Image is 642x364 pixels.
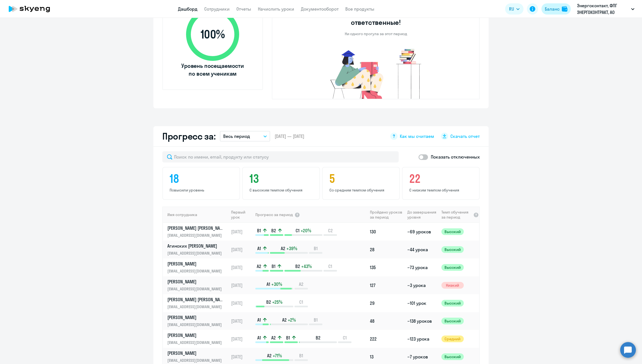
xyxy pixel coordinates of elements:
[167,296,229,310] a: [PERSON_NAME] [PERSON_NAME][EMAIL_ADDRESS][DOMAIN_NAME]
[167,296,225,303] p: [PERSON_NAME] [PERSON_NAME]
[258,6,294,12] a: Начислить уроки
[167,261,225,267] p: [PERSON_NAME]
[328,263,332,269] span: C1
[368,207,405,223] th: Пройдено уроков за период
[167,339,225,346] p: [EMAIL_ADDRESS][DOMAIN_NAME]
[167,322,225,328] p: [EMAIL_ADDRESS][DOMAIN_NAME]
[167,261,229,274] a: [PERSON_NAME][EMAIL_ADDRESS][DOMAIN_NAME]
[441,336,464,342] span: Средний
[441,228,464,235] span: Высокий
[328,227,333,234] span: C2
[541,3,571,15] button: Балансbalance
[441,246,464,253] span: Высокий
[272,299,282,305] span: +25%
[288,317,296,323] span: +2%
[314,317,318,323] span: B1
[229,294,255,312] td: [DATE]
[257,335,261,341] span: A1
[223,133,250,140] p: Весь период
[257,245,261,252] span: A1
[286,335,290,341] span: B1
[441,210,472,220] span: Темп обучения за период
[301,6,339,12] a: Документооборот
[167,286,225,292] p: [EMAIL_ADDRESS][DOMAIN_NAME]
[345,31,407,36] p: Ни одного прогула за этот период
[163,207,229,223] th: Имя сотрудника
[405,276,439,294] td: ~3 урока
[167,225,229,238] a: [PERSON_NAME] [PERSON_NAME][EMAIL_ADDRESS][DOMAIN_NAME]
[450,133,480,139] span: Скачать отчет
[257,227,261,234] span: B1
[282,317,287,323] span: A2
[229,241,255,258] td: [DATE]
[167,279,225,285] p: [PERSON_NAME]
[368,330,405,348] td: 222
[167,314,229,328] a: [PERSON_NAME][EMAIL_ADDRESS][DOMAIN_NAME]
[236,6,251,12] a: Отчеты
[162,151,399,162] input: Поиск по имени, email, продукту или статусу
[162,131,215,142] h2: Прогресс за:
[405,207,439,223] th: До завершения уровня
[405,330,439,348] td: ~123 урока
[167,350,225,356] p: [PERSON_NAME]
[286,245,297,252] span: +39%
[299,353,303,359] span: B1
[249,188,314,193] p: С высоким темпом обучения
[405,223,439,241] td: ~69 уроков
[167,357,225,363] p: [EMAIL_ADDRESS][DOMAIN_NAME]
[204,6,230,12] a: Сотрудники
[299,299,303,305] span: C1
[257,317,261,323] span: A1
[178,6,198,12] a: Дашборд
[409,172,474,185] h4: 22
[405,294,439,312] td: ~101 урок
[431,154,480,160] p: Показать отключенных
[249,172,314,185] h4: 13
[441,264,464,271] span: Высокий
[229,276,255,294] td: [DATE]
[167,350,229,363] a: [PERSON_NAME][EMAIL_ADDRESS][DOMAIN_NAME]
[320,47,432,99] img: no-truants
[577,2,629,16] p: Энергоконтакт, ФПГ ЭНЕРГОКОНТРАКТ, АО
[167,332,229,346] a: [PERSON_NAME][EMAIL_ADDRESS][DOMAIN_NAME]
[229,207,255,223] th: Первый урок
[267,281,270,287] span: A1
[229,258,255,276] td: [DATE]
[314,245,318,252] span: B1
[229,223,255,241] td: [DATE]
[170,172,234,185] h4: 18
[368,294,405,312] td: 29
[167,279,229,292] a: [PERSON_NAME][EMAIL_ADDRESS][DOMAIN_NAME]
[368,223,405,241] td: 130
[229,330,255,348] td: [DATE]
[441,300,464,306] span: Высокий
[266,299,271,305] span: B2
[509,6,514,12] span: RU
[574,2,637,16] button: Энергоконтакт, ФПГ ЭНЕРГОКОНТРАКТ, АО
[273,353,282,359] span: +71%
[220,131,270,142] button: Весь период
[281,245,285,252] span: A2
[167,250,225,256] p: [EMAIL_ADDRESS][DOMAIN_NAME]
[267,353,272,359] span: A2
[368,312,405,330] td: 48
[167,268,225,274] p: [EMAIL_ADDRESS][DOMAIN_NAME]
[167,332,225,338] p: [PERSON_NAME]
[368,276,405,294] td: 127
[255,212,293,217] span: Прогресс за период
[301,263,312,269] span: +43%
[405,312,439,330] td: ~138 уроков
[272,263,275,269] span: B1
[167,232,225,238] p: [EMAIL_ADDRESS][DOMAIN_NAME]
[409,188,474,193] p: С низким темпом обучения
[505,3,524,15] button: RU
[296,227,299,234] span: C1
[167,304,225,310] p: [EMAIL_ADDRESS][DOMAIN_NAME]
[275,133,304,139] span: [DATE] — [DATE]
[167,225,225,231] p: [PERSON_NAME] [PERSON_NAME]
[167,243,225,249] p: Агинских [PERSON_NAME]
[441,353,464,360] span: Высокий
[180,62,245,78] span: Уровень посещаемости по всем ученикам
[167,314,225,320] p: [PERSON_NAME]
